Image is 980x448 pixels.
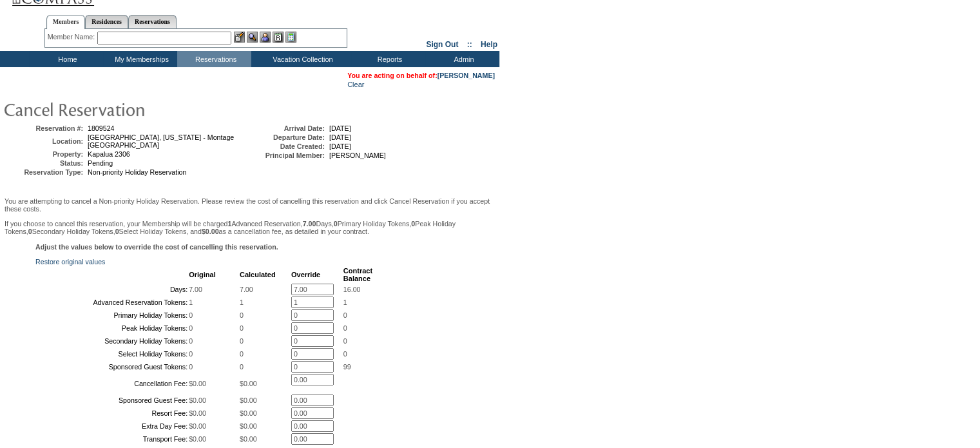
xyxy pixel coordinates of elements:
a: Residences [85,15,128,28]
td: Secondary Holiday Tokens: [37,335,187,347]
b: Contract Balance [343,267,372,282]
span: 7.00 [189,286,202,293]
td: Property: [6,150,83,158]
td: Reservation Type: [6,168,83,176]
b: Calculated [240,271,276,278]
span: 0 [189,337,193,345]
span: 0 [240,324,244,332]
b: 1 [228,220,232,228]
span: $0.00 [240,409,257,417]
span: 0 [189,363,193,371]
img: pgTtlCancelRes.gif [3,96,261,122]
span: $0.00 [189,422,206,430]
span: [DATE] [329,142,351,150]
a: Restore original values [35,258,105,266]
img: Reservations [273,32,283,43]
span: Kapalua 2306 [88,150,130,158]
td: Resort Fee: [37,407,187,419]
td: Cancellation Fee: [37,374,187,393]
span: $0.00 [189,396,206,404]
span: 1809524 [88,124,115,132]
span: You are acting on behalf of: [347,72,495,79]
a: Sign Out [426,40,458,49]
span: :: [467,40,472,49]
span: 0 [343,350,347,358]
span: 0 [240,311,244,319]
td: Advanced Reservation Tokens: [37,297,187,308]
span: 0 [189,350,193,358]
td: Reservations [177,51,251,67]
td: Primary Holiday Tokens: [37,309,187,321]
td: Admin [425,51,499,67]
span: 1 [189,298,193,306]
td: Home [29,51,103,67]
img: Impersonate [260,32,271,43]
span: 1 [343,298,347,306]
td: Vacation Collection [251,51,351,67]
td: Transport Fee: [37,433,187,445]
td: Reports [351,51,425,67]
span: 0 [343,324,347,332]
a: Help [481,40,497,49]
td: Location: [6,133,83,149]
a: Clear [347,81,364,88]
span: [DATE] [329,124,351,132]
b: Override [291,271,320,278]
b: 0 [28,228,32,235]
a: Reservations [128,15,177,28]
td: My Memberships [103,51,177,67]
span: 1 [240,298,244,306]
a: Members [46,15,86,29]
img: b_edit.gif [234,32,245,43]
b: 7.00 [303,220,316,228]
td: Peak Holiday Tokens: [37,322,187,334]
span: 99 [343,363,351,371]
span: $0.00 [240,380,257,387]
span: 0 [189,311,193,319]
td: Status: [6,159,83,167]
span: $0.00 [189,409,206,417]
span: $0.00 [240,435,257,443]
td: Reservation #: [6,124,83,132]
b: 0 [115,228,119,235]
a: [PERSON_NAME] [437,72,495,79]
td: Arrival Date: [247,124,325,132]
td: Principal Member: [247,151,325,159]
span: $0.00 [240,396,257,404]
span: [GEOGRAPHIC_DATA], [US_STATE] - Montage [GEOGRAPHIC_DATA] [88,133,234,149]
span: [PERSON_NAME] [329,151,386,159]
b: Original [189,271,216,278]
b: $0.00 [202,228,219,235]
td: Departure Date: [247,133,325,141]
span: 0 [189,324,193,332]
td: Extra Day Fee: [37,420,187,432]
td: Sponsored Guest Tokens: [37,361,187,373]
span: [DATE] [329,133,351,141]
b: 0 [334,220,338,228]
span: $0.00 [189,380,206,387]
span: 0 [343,311,347,319]
td: Select Holiday Tokens: [37,348,187,360]
td: Date Created: [247,142,325,150]
span: 0 [240,337,244,345]
span: 0 [240,350,244,358]
span: 16.00 [343,286,361,293]
span: 0 [240,363,244,371]
span: Non-priority Holiday Reservation [88,168,186,176]
img: View [247,32,258,43]
td: Days: [37,284,187,295]
span: $0.00 [240,422,257,430]
b: 0 [411,220,415,228]
span: Pending [88,159,113,167]
span: $0.00 [189,435,206,443]
p: If you choose to cancel this reservation, your Membership will be charged Advanced Reservation, D... [5,220,495,235]
span: 7.00 [240,286,253,293]
b: Adjust the values below to override the cost of cancelling this reservation. [35,243,278,251]
p: You are attempting to cancel a Non-priority Holiday Reservation. Please review the cost of cancel... [5,197,495,213]
span: 0 [343,337,347,345]
div: Member Name: [48,32,97,43]
td: Sponsored Guest Fee: [37,394,187,406]
img: b_calculator.gif [285,32,296,43]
